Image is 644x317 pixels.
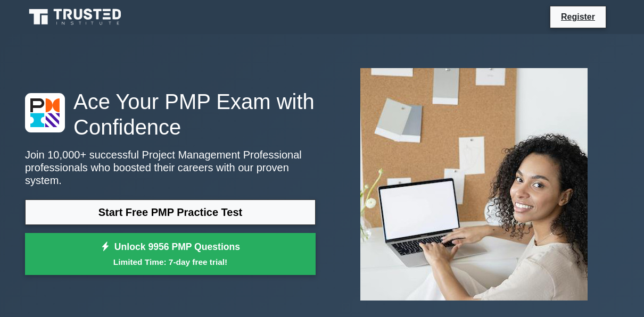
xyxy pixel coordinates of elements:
a: Register [555,10,601,23]
small: Limited Time: 7-day free trial! [38,256,302,268]
a: Start Free PMP Practice Test [25,199,316,225]
h1: Ace Your PMP Exam with Confidence [25,89,316,140]
a: Unlock 9956 PMP QuestionsLimited Time: 7-day free trial! [25,233,316,276]
p: Join 10,000+ successful Project Management Professional professionals who boosted their careers w... [25,148,316,187]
